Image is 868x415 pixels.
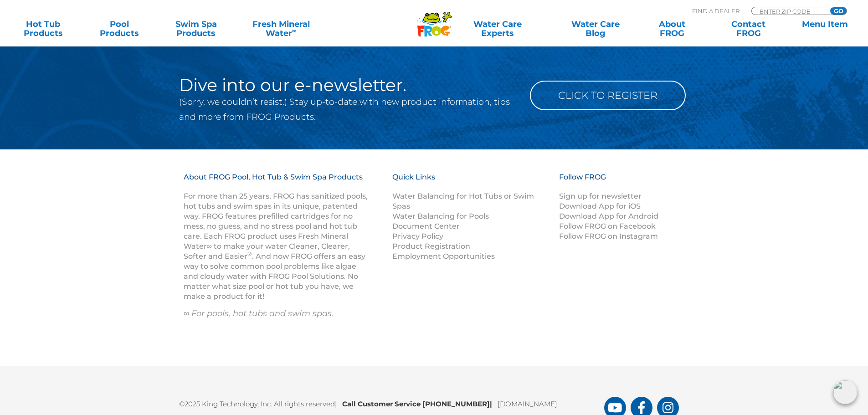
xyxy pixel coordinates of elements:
b: Call Customer Service [PHONE_NUMBER] [342,400,498,408]
a: Follow FROG on Facebook [559,222,656,231]
p: (Sorry, we couldn’t resist.) Stay up-to-date with new product information, tips and more from FRO... [179,94,516,124]
a: ContactFROG [714,20,782,38]
a: Document Center [392,222,460,231]
a: AboutFROG [638,20,706,38]
a: Follow FROG on Instagram [559,232,658,241]
a: [DOMAIN_NAME] [498,400,557,408]
img: openIcon [833,380,857,404]
span: | [335,400,337,408]
a: Water Balancing for Hot Tubs or Swim Spas [392,192,534,210]
a: Fresh MineralWater∞ [239,20,324,38]
p: ©2025 King Technology, Inc. All rights reserved [179,394,604,410]
a: Water CareExperts [442,20,553,38]
input: GO [830,7,847,15]
a: Water Balancing for Pools [392,212,489,220]
a: Sign up for newsletter [559,192,642,200]
sup: ∞ [292,27,297,34]
a: PoolProducts [86,20,154,38]
a: Swim SpaProducts [162,20,230,38]
a: Privacy Policy [392,232,443,241]
em: ∞ For pools, hot tubs and swim spas. [184,308,334,318]
a: Menu Item [791,20,859,38]
p: For more than 25 years, FROG has sanitized pools, hot tubs and swim spas in its unique, patented ... [184,191,370,302]
a: Water CareBlog [561,20,629,38]
sup: ® [247,251,252,257]
input: Zip Code Form [759,7,820,15]
a: Download App for Android [559,212,658,220]
p: Find A Dealer [692,7,740,15]
a: Hot TubProducts [9,20,77,38]
a: Product Registration [392,242,470,251]
h2: Dive into our e-newsletter. [179,76,516,94]
a: Employment Opportunities [392,252,495,261]
h3: About FROG Pool, Hot Tub & Swim Spa Products [184,172,370,191]
a: Click to Register [530,81,686,110]
h3: Follow FROG [559,172,673,191]
span: | [490,400,492,408]
a: Download App for iOS [559,202,641,210]
h3: Quick Links [392,172,548,191]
